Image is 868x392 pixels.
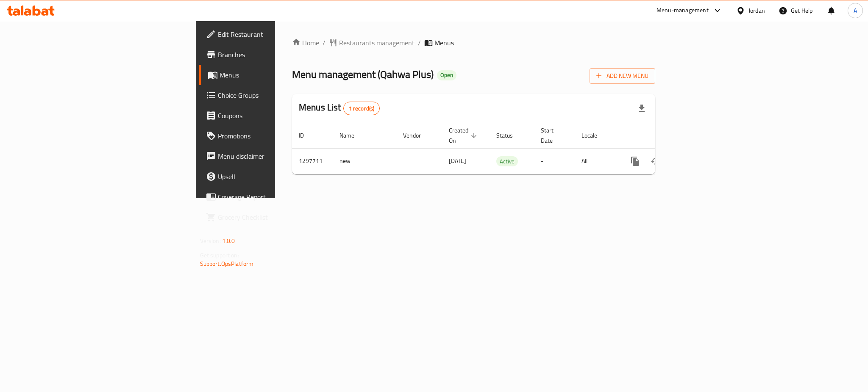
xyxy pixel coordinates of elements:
div: Open [437,70,456,80]
span: A [854,6,857,15]
a: Grocery Checklist [199,207,341,227]
td: All [575,148,618,174]
h2: Menus List [299,101,380,115]
span: Menus [220,70,334,80]
span: Active [496,157,518,166]
span: Branches [218,50,334,60]
a: Coverage Report [199,187,341,207]
a: Coupons [199,105,341,126]
div: Jordan [748,6,765,15]
table: enhanced table [292,123,713,174]
a: Branches [199,44,341,65]
button: Change Status [645,151,666,171]
span: Start Date [541,125,565,146]
span: Coupons [218,110,334,121]
span: ID [299,130,315,141]
span: Grocery Checklist [218,212,334,222]
span: Locale [581,130,608,141]
a: Promotions [199,126,341,146]
td: - [534,148,575,174]
span: Promotions [218,131,334,141]
span: Choice Groups [218,90,334,100]
span: Upsell [218,171,334,182]
span: Add New Menu [596,71,648,81]
a: Menus [199,65,341,85]
button: Add New Menu [590,68,655,84]
th: Actions [618,123,713,149]
span: Version: [200,235,221,246]
a: Choice Groups [199,85,341,105]
a: Restaurants management [329,38,415,48]
nav: breadcrumb [292,38,655,48]
li: / [418,38,421,48]
span: Created On [449,125,479,146]
div: Total records count [343,102,380,115]
div: Export file [632,98,652,119]
span: 1.0.0 [222,235,235,246]
div: Menu-management [657,6,709,16]
span: Status [496,130,524,141]
span: Menu disclaimer [218,151,334,161]
span: Menu management ( Qahwa Plus ) [292,65,434,84]
a: Edit Restaurant [199,24,341,44]
span: Coverage Report [218,192,334,202]
span: Name [339,130,365,141]
span: Vendor [403,130,432,141]
a: Support.OpsPlatform [200,258,254,269]
button: more [625,151,645,171]
span: Get support on: [200,250,239,261]
span: Menus [434,38,454,48]
td: new [333,148,396,174]
span: Open [437,72,456,79]
span: Edit Restaurant [218,29,334,39]
a: Upsell [199,166,341,187]
a: Menu disclaimer [199,146,341,166]
span: 1 record(s) [344,105,380,113]
span: [DATE] [449,155,466,166]
div: Active [496,156,518,166]
span: Restaurants management [339,38,415,48]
